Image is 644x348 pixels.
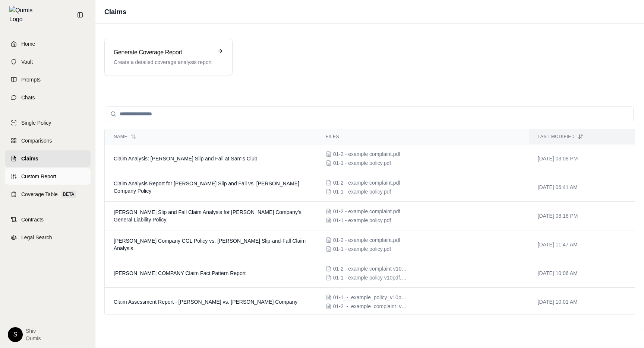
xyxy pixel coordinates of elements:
[21,137,52,144] span: Comparisons
[333,179,401,186] span: 01-2 - example complaint.pdf
[5,89,91,106] a: Chats
[5,211,91,228] a: Contracts
[5,36,91,52] a: Home
[529,259,635,288] td: [DATE] 10:06 AM
[5,54,91,70] a: Vault
[21,234,52,241] span: Legal Search
[529,230,635,259] td: [DATE] 11:47 AM
[5,186,91,202] a: Coverage TableBETA
[333,150,401,158] span: 01-2 - example complaint.pdf
[333,294,408,301] span: 01-1_-_example_policy_v10pdf.pdf
[61,191,76,198] span: BETA
[333,265,408,272] span: 01-2 - example complaint v109.pdf
[114,58,213,66] p: Create a detailed coverage analysis report
[21,94,35,101] span: Chats
[333,303,408,310] span: 01-2_-_example_complaint_v109.pdf
[114,270,246,276] span: E J ROHN COMPANY Claim Fact Pattern Report
[529,173,635,202] td: [DATE] 06:41 AM
[5,168,91,185] a: Custom Report
[333,245,391,253] span: 01-1 - example policy.pdf
[21,119,51,127] span: Single Policy
[21,40,35,48] span: Home
[21,58,33,66] span: Vault
[333,208,401,215] span: 01-2 - example complaint.pdf
[8,327,23,342] div: S
[74,9,86,21] button: Collapse sidebar
[333,236,401,244] span: 01-2 - example complaint.pdf
[26,327,41,335] span: Shiv
[529,144,635,173] td: [DATE] 03:08 PM
[5,71,91,88] a: Prompts
[5,133,91,149] a: Comparisons
[114,48,213,57] h3: Generate Coverage Report
[529,288,635,316] td: [DATE] 10:01 AM
[538,134,626,140] div: Last modified
[333,217,391,224] span: 01-1 - example policy.pdf
[114,238,306,251] span: E.J. Rohn Company CGL Policy vs. Bernadine Cascarano Slip-and-Fall Claim Analysis
[333,188,391,195] span: 01-1 - example policy.pdf
[333,159,391,167] span: 01-1 - example policy.pdf
[5,229,91,246] a: Legal Search
[114,134,308,140] div: Name
[21,216,44,223] span: Contracts
[5,150,91,167] a: Claims
[114,156,257,162] span: Claim Analysis: Bernadine Cascarano Slip and Fall at Sam's Club
[21,173,56,180] span: Custom Report
[114,209,302,223] span: Bernadine Cascarano Slip and Fall Claim Analysis for E.J. Rohn Company's General Liability Policy
[114,299,297,305] span: Claim Assessment Report - Bernadine Cascarano vs. E J Rohn Company
[21,76,41,83] span: Prompts
[317,129,529,144] th: Files
[26,335,41,342] span: Qumis
[21,155,38,162] span: Claims
[21,191,58,198] span: Coverage Table
[5,115,91,131] a: Single Policy
[529,202,635,230] td: [DATE] 08:18 PM
[333,274,408,281] span: 01-1 - example policy v10pdf.pdf
[114,181,299,194] span: Claim Analysis Report for Bernadine Cascarano Slip and Fall vs. E.J. Rohn Company Policy
[104,7,126,17] h1: Claims
[9,6,37,24] img: Qumis Logo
